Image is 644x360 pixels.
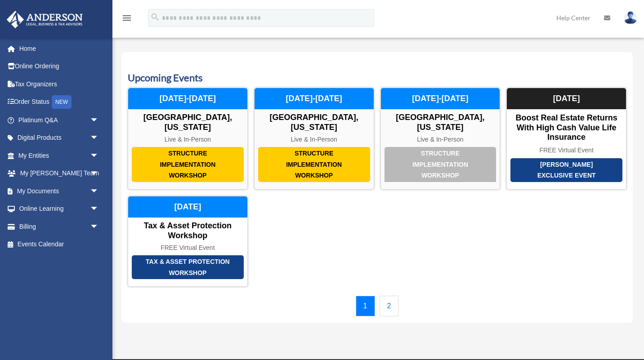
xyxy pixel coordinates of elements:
a: Structure Implementation Workshop [GEOGRAPHIC_DATA], [US_STATE] Live & In-Person [DATE]-[DATE] [380,88,501,190]
div: Live & In-Person [255,136,374,143]
a: Digital Productsarrow_drop_down [6,129,112,147]
div: NEW [52,95,72,109]
img: User Pic [624,11,637,24]
span: arrow_drop_down [90,182,108,200]
div: [DATE] [128,196,247,218]
span: arrow_drop_down [90,164,108,183]
a: My Entitiesarrow_drop_down [6,147,112,164]
div: [DATE]-[DATE] [381,88,500,110]
div: Live & In-Person [381,136,500,143]
a: Online Ordering [6,58,112,76]
a: My [PERSON_NAME] Teamarrow_drop_down [6,164,112,182]
a: My Documentsarrow_drop_down [6,182,112,200]
div: [DATE]-[DATE] [128,88,247,110]
a: 1 [356,296,375,316]
span: arrow_drop_down [90,111,108,129]
span: arrow_drop_down [90,129,108,147]
div: FREE Virtual Event [507,147,626,154]
div: Tax & Asset Protection Workshop [128,221,247,240]
div: [DATE] [507,88,626,110]
div: Live & In-Person [128,136,247,143]
a: Platinum Q&Aarrow_drop_down [6,111,112,129]
div: Tax & Asset Protection Workshop [132,255,244,279]
span: arrow_drop_down [90,218,108,236]
div: Structure Implementation Workshop [258,147,370,182]
a: [PERSON_NAME] Exclusive Event Boost Real Estate Returns with High Cash Value Life Insurance FREE ... [506,88,626,190]
h3: Upcoming Events [128,71,626,85]
div: Structure Implementation Workshop [132,147,244,182]
div: [GEOGRAPHIC_DATA], [US_STATE] [128,113,247,132]
i: search [150,12,160,22]
div: [GEOGRAPHIC_DATA], [US_STATE] [381,113,500,132]
div: Boost Real Estate Returns with High Cash Value Life Insurance [507,113,626,142]
div: [GEOGRAPHIC_DATA], [US_STATE] [255,113,374,132]
div: [PERSON_NAME] Exclusive Event [510,158,622,182]
a: menu [121,16,132,23]
a: Tax Organizers [6,75,112,93]
a: Home [6,40,112,58]
a: Events Calendar [6,236,108,253]
a: 2 [380,296,399,316]
i: menu [121,13,132,23]
a: Structure Implementation Workshop [GEOGRAPHIC_DATA], [US_STATE] Live & In-Person [DATE]-[DATE] [128,88,248,190]
a: Billingarrow_drop_down [6,218,112,236]
span: arrow_drop_down [90,200,108,218]
div: FREE Virtual Event [128,244,247,252]
a: Order StatusNEW [6,93,112,111]
a: Tax & Asset Protection Workshop Tax & Asset Protection Workshop FREE Virtual Event [DATE] [128,196,248,287]
div: [DATE]-[DATE] [255,88,374,110]
a: Structure Implementation Workshop [GEOGRAPHIC_DATA], [US_STATE] Live & In-Person [DATE]-[DATE] [254,88,374,190]
a: Online Learningarrow_drop_down [6,200,112,218]
div: Structure Implementation Workshop [385,147,496,182]
span: arrow_drop_down [90,147,108,165]
img: Anderson Advisors Platinum Portal [4,11,85,28]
